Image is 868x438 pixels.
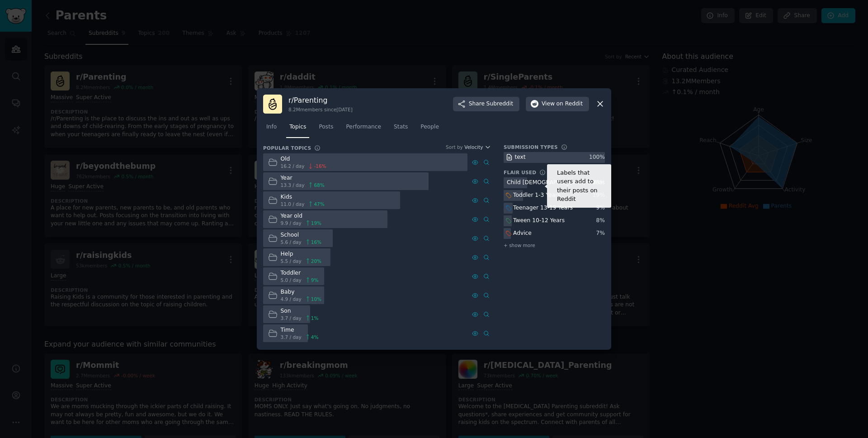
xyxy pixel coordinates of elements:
div: 8.2M members since [DATE] [288,106,353,113]
span: Posts [319,123,333,131]
a: Posts [316,120,336,138]
img: Parenting [263,95,282,114]
span: Stats [394,123,408,131]
span: Topics [289,123,306,131]
span: 9 % [311,277,319,283]
div: 23 % [593,179,605,187]
span: -16 % [314,163,326,169]
span: View [542,100,583,108]
div: text [515,153,526,162]
div: 7 % [596,229,605,238]
span: Share [469,100,513,108]
span: 11.0 / day [281,201,305,207]
span: 19 % [311,220,321,226]
div: 100 % [589,153,605,162]
span: 16 % [311,239,321,245]
div: 9 % [596,204,605,212]
span: 47 % [314,201,324,207]
span: 13.3 / day [281,182,305,188]
span: 68 % [314,182,324,188]
a: Stats [391,120,411,138]
span: 10 % [311,296,321,302]
a: Info [263,120,280,138]
span: 16.2 / day [281,163,305,169]
div: Year [281,174,325,182]
div: Teenager 13-19 Years [513,204,573,212]
span: Performance [346,123,381,131]
button: Velocity [464,144,491,150]
span: 5.0 / day [281,277,302,283]
span: 4.9 / day [281,296,302,302]
div: Child [DEMOGRAPHIC_DATA]-9 Years [507,179,608,187]
a: Topics [286,120,309,138]
a: Performance [343,120,384,138]
div: Old [281,155,326,163]
div: School [281,231,322,239]
div: Year old [281,212,322,220]
div: Son [281,307,319,315]
span: People [420,123,439,131]
h3: Flair Used [504,169,536,176]
span: 1 % [311,315,319,321]
div: 19 % [593,191,605,200]
span: on Reddit [557,100,583,108]
div: Baby [281,288,322,296]
div: Toddler [281,269,319,277]
div: Sort by [446,144,463,150]
h3: r/ Parenting [288,95,353,105]
h3: Submission Types [504,144,558,150]
div: Time [281,326,319,334]
span: 4 % [311,334,319,340]
div: Toddler 1-3 Years [513,191,561,200]
div: Kids [281,193,325,201]
span: 5.6 / day [281,239,302,245]
span: 9.9 / day [281,220,302,226]
span: Subreddit [486,100,513,108]
button: Viewon Reddit [526,97,589,111]
span: 20 % [311,258,321,264]
span: 3.7 / day [281,334,302,340]
span: + show more [504,242,535,248]
span: Velocity [464,144,483,150]
button: ShareSubreddit [453,97,519,111]
span: Info [266,123,277,131]
a: People [417,120,442,138]
span: 5.5 / day [281,258,302,264]
div: Advice [513,229,532,238]
div: Help [281,250,322,258]
span: 3.7 / day [281,315,302,321]
h3: Popular Topics [263,145,311,151]
div: 8 % [596,217,605,225]
div: Tween 10-12 Years [513,217,565,225]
